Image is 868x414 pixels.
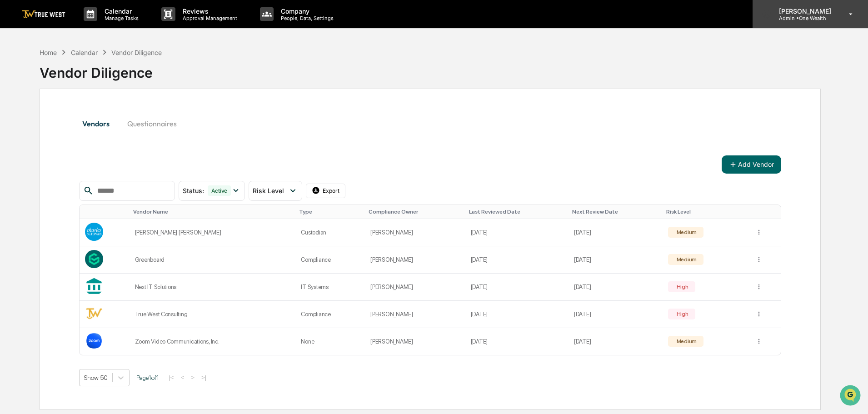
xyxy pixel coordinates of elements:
[18,203,57,212] span: Data Lookup
[80,148,99,155] span: [DATE]
[62,182,116,199] a: 🗄️Attestations
[465,219,569,246] td: [DATE]
[569,219,663,246] td: [DATE]
[9,101,61,108] div: Past conversations
[295,328,365,355] td: None
[71,49,98,56] div: Calendar
[369,209,461,215] div: Toggle SortBy
[135,256,290,263] div: Greenboard
[19,70,35,86] img: 8933085812038_c878075ebb4cc5468115_72.jpg
[465,246,569,274] td: [DATE]
[569,246,663,274] td: [DATE]
[79,113,120,135] button: Vendors
[757,209,777,215] div: Toggle SortBy
[41,70,149,79] div: Start new chat
[469,209,565,215] div: Toggle SortBy
[135,284,290,290] div: Next IT Solutions
[295,301,365,328] td: Compliance
[135,338,290,345] div: Zoom Video Communications, Inc.
[85,332,103,350] img: Vendor Logo
[5,200,61,216] a: 🔎Data Lookup
[133,209,292,215] div: Toggle SortBy
[365,328,465,355] td: [PERSON_NAME]
[675,256,697,263] div: Medium
[40,49,57,56] div: Home
[9,204,16,211] div: 🔎
[465,301,569,328] td: [DATE]
[120,113,184,135] button: Questionnaires
[75,148,79,155] span: •
[465,328,569,355] td: [DATE]
[141,99,165,110] button: See all
[306,184,346,198] button: Export
[40,57,821,81] div: Vendor Diligence
[274,7,338,15] p: Company
[365,219,465,246] td: [PERSON_NAME]
[199,374,209,381] button: >|
[365,246,465,274] td: [PERSON_NAME]
[64,225,110,232] a: Powered byPylon
[465,274,569,301] td: [DATE]
[97,15,143,21] p: Manage Tasks
[772,15,836,21] p: Admin • One Wealth
[722,155,781,174] button: Add Vendor
[41,79,125,86] div: We're available if you need us!
[9,115,24,130] img: Tammy Steffen
[85,250,103,268] img: Vendor Logo
[299,209,361,215] div: Toggle SortBy
[111,49,162,56] div: Vendor Diligence
[85,304,103,323] img: Vendor Logo
[839,384,863,409] iframe: Open customer support
[772,7,836,15] p: [PERSON_NAME]
[66,187,73,194] div: 🗄️
[569,274,663,301] td: [DATE]
[572,209,659,215] div: Toggle SortBy
[208,185,231,196] div: Active
[135,229,290,236] div: [PERSON_NAME] [PERSON_NAME]
[28,124,74,131] span: [PERSON_NAME]
[183,187,204,195] span: Status :
[155,72,165,83] button: Start new chat
[75,124,79,131] span: •
[97,7,143,15] p: Calendar
[295,219,365,246] td: Custodian
[675,284,688,290] div: High
[90,225,110,232] span: Pylon
[675,338,697,344] div: Medium
[75,186,113,195] span: Attestations
[569,328,663,355] td: [DATE]
[675,311,688,317] div: High
[9,70,25,86] img: 1746055101610-c473b297-6a78-478c-a979-82029cc54cd1
[22,10,65,19] img: logo
[9,19,165,34] p: How can we help?
[188,374,197,381] button: >
[28,148,74,155] span: [PERSON_NAME]
[85,223,103,241] img: Vendor Logo
[5,182,62,199] a: 🖐️Preclearance
[295,274,365,301] td: IT Systems
[9,140,24,154] img: Tammy Steffen
[365,301,465,328] td: [PERSON_NAME]
[175,7,242,15] p: Reviews
[18,186,59,195] span: Preclearance
[675,229,697,235] div: Medium
[79,113,781,135] div: secondary tabs example
[135,311,290,318] div: True West Consulting
[274,15,338,21] p: People, Data, Settings
[87,209,125,215] div: Toggle SortBy
[365,274,465,301] td: [PERSON_NAME]
[166,374,176,381] button: |<
[295,246,365,274] td: Compliance
[9,187,16,194] div: 🖐️
[136,374,159,381] span: Page 1 of 1
[569,301,663,328] td: [DATE]
[253,187,284,195] span: Risk Level
[175,15,242,21] p: Approval Management
[80,124,99,131] span: [DATE]
[178,374,187,381] button: <
[666,209,746,215] div: Toggle SortBy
